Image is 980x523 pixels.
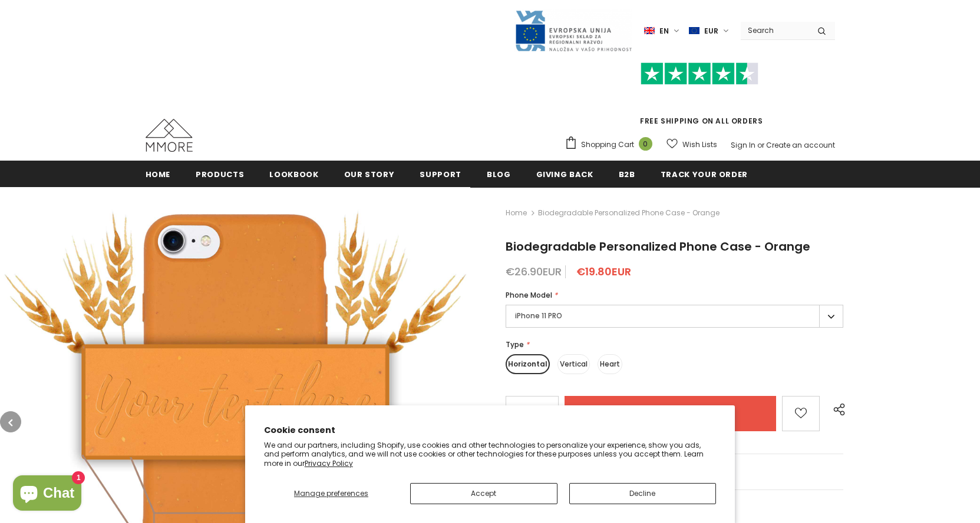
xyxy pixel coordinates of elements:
[514,25,632,35] a: Javni Razpis
[506,264,562,279] span: €26.90EUR
[410,483,557,504] button: Accept
[264,483,398,504] button: Manage preferences
[565,396,776,431] input: Add to cart
[196,161,244,187] a: Products
[565,85,835,115] iframe: Customer reviews powered by Trustpilot
[146,169,171,180] span: Home
[196,169,244,180] span: Products
[565,136,658,154] a: Shopping Cart 0
[506,339,524,349] span: Type
[576,264,631,279] span: €19.80EUR
[581,139,634,151] span: Shopping Cart
[269,161,318,187] a: Lookbook
[682,139,717,151] span: Wish Lists
[538,206,720,220] span: Biodegradable Personalized Phone Case - Orange
[146,119,193,152] img: MMORE Cases
[305,458,353,468] a: Privacy Policy
[506,290,552,300] span: Phone Model
[487,169,511,180] span: Blog
[487,161,511,187] a: Blog
[264,441,717,468] p: We and our partners, including Shopify, use cookies and other technologies to personalize your ex...
[506,305,843,328] label: iPhone 11 PRO
[514,9,632,52] img: Javni Razpis
[757,140,764,150] span: or
[641,62,758,85] img: Trust Pilot Stars
[506,238,810,255] span: Biodegradable Personalized Phone Case - Orange
[294,488,368,498] span: Manage preferences
[9,475,85,514] inbox-online-store-chat: Shopify online store chat
[619,161,635,187] a: B2B
[536,161,593,187] a: Giving back
[619,169,635,180] span: B2B
[644,26,655,36] img: i-lang-1.png
[741,22,809,39] input: Search Site
[565,68,835,126] span: FREE SHIPPING ON ALL ORDERS
[766,140,835,150] a: Create an account
[420,161,461,187] a: support
[661,161,748,187] a: Track your order
[639,137,652,151] span: 0
[659,25,669,37] span: en
[536,169,593,180] span: Giving back
[598,354,622,374] label: Heart
[344,169,395,180] span: Our Story
[420,169,461,180] span: support
[666,134,717,155] a: Wish Lists
[344,161,395,187] a: Our Story
[557,354,590,374] label: Vertical
[661,169,748,180] span: Track your order
[569,483,717,504] button: Decline
[506,354,550,374] label: Horizontal
[731,140,755,150] a: Sign In
[269,169,318,180] span: Lookbook
[264,424,717,437] h2: Cookie consent
[146,161,171,187] a: Home
[506,206,527,220] a: Home
[704,25,718,37] span: EUR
